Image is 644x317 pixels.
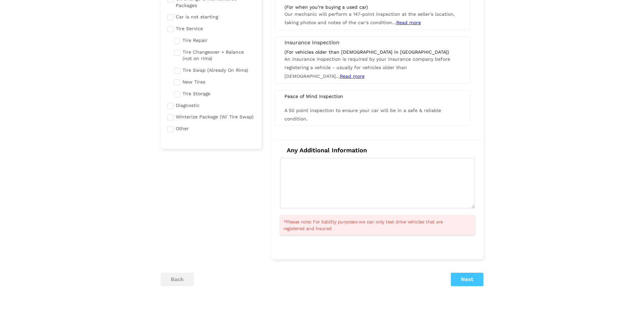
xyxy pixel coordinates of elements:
button: back [161,273,194,286]
span: *Please note: For liability purposes we can only test drive vehicles that are registered and insured [283,218,463,232]
span: A 50 point inspection to ensure your car will be in a safe & reliable condition. [284,108,441,121]
div: Peace of Mind Inspection [279,93,466,99]
div: (For when you’re buying a used car) [284,4,461,10]
span: Read more [396,20,421,25]
button: Next [451,273,483,286]
h4: Any Additional Information [280,147,475,154]
span: An insurance inspection is required by your insurance company before registering a vehicle - usua... [284,56,450,78]
span: Our mechanic will perform a 147-point inspection at the seller's location, taking photos and note... [284,11,455,25]
div: (For vehicles older than [DEMOGRAPHIC_DATA] in [GEOGRAPHIC_DATA]) [284,49,461,55]
span: Read more [340,73,365,79]
h3: Insurance Inspection [284,40,461,46]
